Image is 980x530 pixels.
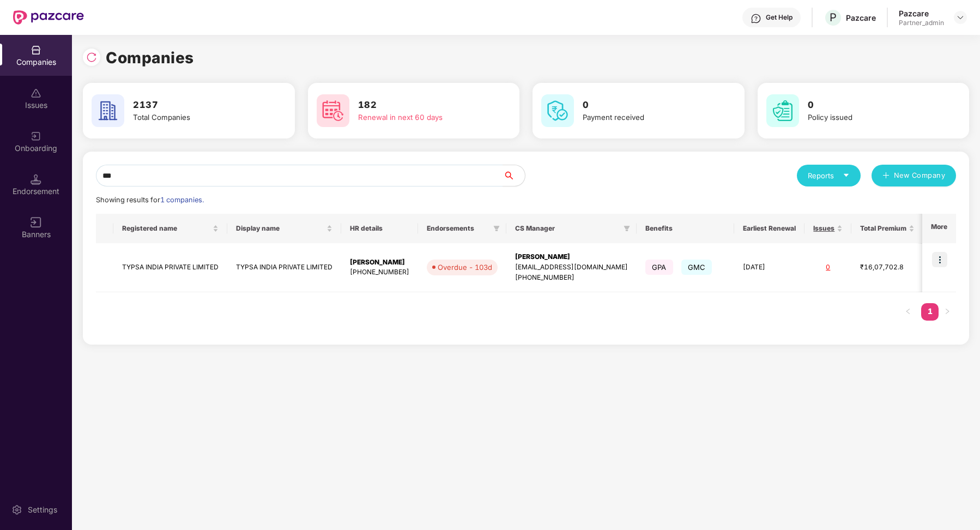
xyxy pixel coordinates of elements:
[122,224,210,233] span: Registered name
[358,98,485,112] h3: 182
[843,172,850,179] span: caret-down
[830,11,837,24] span: P
[808,98,934,112] h3: 0
[438,262,492,273] div: Overdue - 103d
[804,214,851,243] th: Issues
[350,257,409,268] div: [PERSON_NAME]
[25,504,61,515] div: Settings
[317,94,349,127] img: svg+xml;base64,PHN2ZyB4bWxucz0iaHR0cDovL3d3dy53My5vcmcvMjAwMC9zdmciIHdpZHRoPSI2MCIgaGVpZ2h0PSI2MC...
[31,88,41,99] img: svg+xml;base64,PHN2ZyBpZD0iSXNzdWVzX2Rpc2FibGVkIiB4bWxucz0iaHR0cDovL3d3dy53My5vcmcvMjAwMC9zdmciIH...
[541,94,574,127] img: svg+xml;base64,PHN2ZyB4bWxucz0iaHR0cDovL3d3dy53My5vcmcvMjAwMC9zdmciIHdpZHRoPSI2MCIgaGVpZ2h0PSI2MC...
[921,303,939,320] a: 1
[921,303,939,321] li: 1
[882,172,890,180] span: plus
[86,52,97,63] img: svg+xml;base64,PHN2ZyBpZD0iUmVsb2FkLTMyeDMyIiB4bWxucz0iaHR0cDovL3d3dy53My5vcmcvMjAwMC9zdmciIHdpZH...
[503,165,525,186] button: search
[956,13,965,22] img: svg+xml;base64,PHN2ZyBpZD0iRHJvcGRvd24tMzJ4MzIiIHhtbG5zPSJodHRwOi8vd3d3LnczLm9yZy8yMDAwL3N2ZyIgd2...
[621,222,632,235] span: filter
[905,308,911,315] span: left
[113,214,227,243] th: Registered name
[96,196,204,204] span: Showing results for
[813,262,843,273] div: 0
[31,45,41,56] img: svg+xml;base64,PHN2ZyBpZD0iQ29tcGFuaWVzIiB4bWxucz0iaHR0cDovL3d3dy53My5vcmcvMjAwMC9zdmciIHdpZHRoPS...
[92,94,124,127] img: svg+xml;base64,PHN2ZyB4bWxucz0iaHR0cDovL3d3dy53My5vcmcvMjAwMC9zdmciIHdpZHRoPSI2MCIgaGVpZ2h0PSI2MC...
[358,112,485,123] div: Renewal in next 60 days
[515,273,628,283] div: [PHONE_NUMBER]
[645,260,673,275] span: GPA
[31,131,41,142] img: svg+xml;base64,PHN2ZyB3aWR0aD0iMjAiIGhlaWdodD0iMjAiIHZpZXdCb3g9IjAgMCAyMCAyMCIgZmlsbD0ibm9uZSIgeG...
[31,174,41,185] img: svg+xml;base64,PHN2ZyB3aWR0aD0iMTQuNSIgaGVpZ2h0PSIxNC41IiB2aWV3Qm94PSIwIDAgMTYgMTYiIGZpbGw9Im5vbm...
[493,225,500,232] span: filter
[751,13,761,24] img: svg+xml;base64,PHN2ZyBpZD0iSGVscC0zMngzMiIgeG1sbnM9Imh0dHA6Ly93d3cudzMub3JnLzIwMDAvc3ZnIiB3aWR0aD...
[734,214,804,243] th: Earliest Renewal
[899,303,917,321] button: left
[583,112,709,123] div: Payment received
[846,13,876,23] div: Pazcare
[872,165,956,186] button: plusNew Company
[899,19,944,27] div: Partner_admin
[31,217,41,228] img: svg+xml;base64,PHN2ZyB3aWR0aD0iMTYiIGhlaWdodD0iMTYiIHZpZXdCb3g9IjAgMCAxNiAxNiIgZmlsbD0ibm9uZSIgeG...
[899,303,917,321] li: Previous Page
[491,222,502,235] span: filter
[160,196,204,204] span: 1 companies.
[350,267,409,278] div: [PHONE_NUMBER]
[133,98,259,112] h3: 2137
[860,262,915,273] div: ₹16,07,702.8
[766,94,799,127] img: svg+xml;base64,PHN2ZyB4bWxucz0iaHR0cDovL3d3dy53My5vcmcvMjAwMC9zdmciIHdpZHRoPSI2MCIgaGVpZ2h0PSI2MC...
[13,10,84,25] img: New Pazcare Logo
[624,225,630,232] span: filter
[939,303,956,321] li: Next Page
[766,13,793,22] div: Get Help
[341,214,418,243] th: HR details
[922,214,956,243] th: More
[113,243,227,292] td: TYPSA INDIA PRIVATE LIMITED
[808,112,934,123] div: Policy issued
[813,224,834,233] span: Issues
[133,112,259,123] div: Total Companies
[515,224,619,233] span: CS Manager
[583,98,709,112] h3: 0
[899,8,944,19] div: Pazcare
[939,303,956,321] button: right
[637,214,734,243] th: Benefits
[106,46,194,70] h1: Companies
[227,214,341,243] th: Display name
[860,224,906,233] span: Total Premium
[11,504,22,515] img: svg+xml;base64,PHN2ZyBpZD0iU2V0dGluZy0yMHgyMCIgeG1sbnM9Imh0dHA6Ly93d3cudzMub3JnLzIwMDAvc3ZnIiB3aW...
[808,170,850,181] div: Reports
[681,260,712,275] span: GMC
[236,224,324,233] span: Display name
[227,243,341,292] td: TYPSA INDIA PRIVATE LIMITED
[515,252,628,262] div: [PERSON_NAME]
[894,170,946,181] span: New Company
[851,214,923,243] th: Total Premium
[932,252,947,267] img: icon
[427,224,489,233] span: Endorsements
[503,171,525,180] span: search
[944,308,951,315] span: right
[515,262,628,273] div: [EMAIL_ADDRESS][DOMAIN_NAME]
[734,243,804,292] td: [DATE]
